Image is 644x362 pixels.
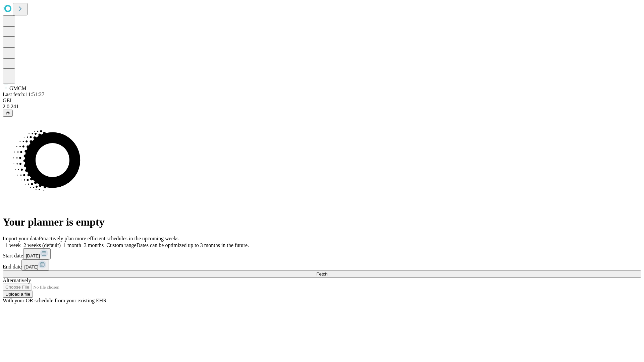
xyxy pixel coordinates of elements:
[3,270,641,278] button: Fetch
[3,98,641,104] div: GEI
[3,236,39,241] span: Import your data
[3,92,44,97] span: Last fetch: 11:51:27
[3,298,107,303] span: With your OR schedule from your existing EHR
[23,242,61,248] span: 2 weeks (default)
[3,259,641,270] div: End date
[106,242,136,248] span: Custom range
[63,242,81,248] span: 1 month
[3,248,641,259] div: Start date
[3,110,13,117] button: @
[9,85,26,91] span: GMCM
[316,271,327,277] span: Fetch
[26,253,40,258] span: [DATE]
[137,242,249,248] span: Dates can be optimized up to 3 months in the future.
[39,236,180,241] span: Proactively plan more efficient schedules in the upcoming weeks.
[3,291,33,298] button: Upload a file
[3,216,641,228] h1: Your planner is empty
[84,242,104,248] span: 3 months
[23,248,51,259] button: [DATE]
[5,242,21,248] span: 1 week
[5,111,10,116] span: @
[24,264,38,269] span: [DATE]
[3,278,31,283] span: Alternatively
[21,259,49,270] button: [DATE]
[3,104,641,110] div: 2.0.241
